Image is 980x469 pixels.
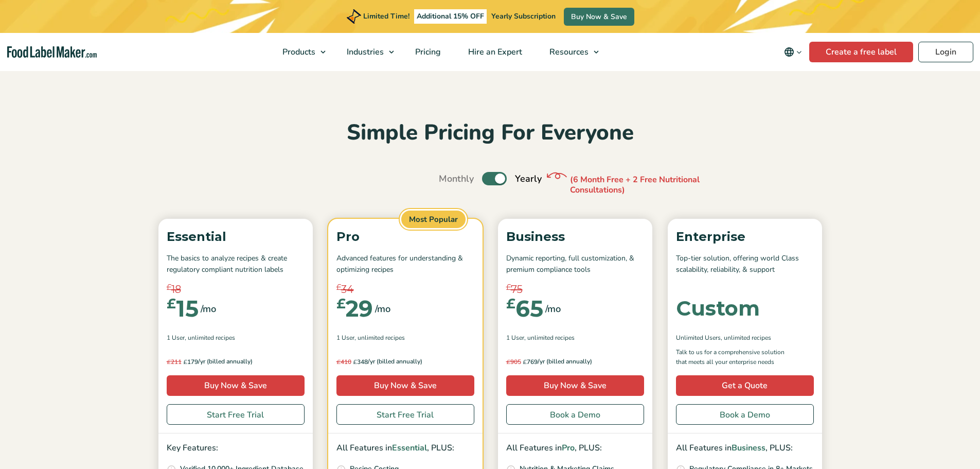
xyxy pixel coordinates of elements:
span: Most Popular [400,209,467,230]
span: 1 User [506,333,524,342]
span: £ [167,297,176,310]
p: Essential [167,227,305,247]
p: Dynamic reporting, full customization, & premium compliance tools [506,253,644,276]
span: £ [506,358,510,366]
p: Top-tier solution, offering world Class scalability, reliability, & support [676,253,814,276]
div: 65 [506,297,543,320]
a: Industries [333,33,399,71]
span: £ [336,358,341,366]
p: Pro [336,227,474,247]
p: Advanced features for understanding & optimizing recipes [336,253,474,276]
span: £ [167,282,171,293]
a: Start Free Trial [167,404,305,425]
a: Start Free Trial [336,404,474,425]
p: Talk to us for a comprehensive solution that meets all your enterprise needs [676,348,794,367]
a: Pricing [402,33,452,71]
p: All Features in , PLUS: [506,442,644,455]
del: 211 [167,358,182,366]
span: /mo [201,302,216,316]
span: Limited Time! [363,11,409,21]
p: Business [506,227,644,247]
span: 34 [341,282,354,297]
span: 1 User [336,333,354,342]
a: Book a Demo [506,404,644,425]
span: £ [336,297,346,310]
span: /yr (billed annually) [368,357,422,367]
label: Toggle [482,172,507,185]
span: /yr (billed annually) [538,357,592,367]
del: 905 [506,358,521,366]
a: Login [918,42,973,62]
span: £ [336,282,341,293]
span: £ [523,358,527,366]
div: 29 [336,297,373,320]
span: £ [353,358,357,366]
span: Business [732,442,765,454]
p: (6 Month Free + 2 Free Nutritional Consultations) [570,175,724,196]
span: Yearly [515,172,542,186]
span: 1 User [167,333,185,342]
a: Get a Quote [676,375,814,396]
span: £ [183,358,187,366]
span: £ [167,358,171,366]
span: Products [279,46,316,58]
p: Key Features: [167,442,305,455]
span: 18 [171,282,181,297]
p: Enterprise [676,227,814,247]
a: Buy Now & Save [336,375,474,396]
span: , Unlimited Recipes [354,333,405,342]
span: Yearly Subscription [491,11,556,21]
div: Custom [676,298,760,319]
button: Change language [777,42,809,62]
a: Food Label Maker homepage [7,46,97,58]
span: Unlimited Users [676,333,721,342]
span: , Unlimited Recipes [721,333,771,342]
span: /yr (billed annually) [198,357,253,367]
p: The basics to analyze recipes & create regulatory compliant nutrition labels [167,253,305,276]
h2: Simple Pricing For Everyone [153,119,827,147]
a: Resources [536,33,604,71]
span: 179 [167,357,198,367]
span: 75 [511,282,523,297]
div: 15 [167,297,199,320]
span: /mo [375,302,390,316]
span: 769 [506,357,538,367]
span: , Unlimited Recipes [524,333,575,342]
span: Essential [392,442,427,454]
a: Products [269,33,331,71]
span: Resources [546,46,590,58]
span: Pricing [412,46,442,58]
a: Buy Now & Save [564,8,634,26]
a: Book a Demo [676,404,814,425]
a: Buy Now & Save [506,375,644,396]
a: Hire an Expert [455,33,533,71]
a: Create a free label [809,42,913,62]
span: , Unlimited Recipes [185,333,235,342]
span: £ [506,282,511,293]
span: £ [506,297,515,310]
span: Additional 15% OFF [414,9,487,24]
span: /mo [545,302,561,316]
span: Hire an Expert [465,46,523,58]
span: Pro [562,442,575,454]
span: 348 [336,357,368,367]
p: All Features in , PLUS: [336,442,474,455]
p: All Features in , PLUS: [676,442,814,455]
a: Buy Now & Save [167,375,305,396]
span: Monthly [439,172,474,186]
del: 410 [336,358,351,366]
span: Industries [344,46,385,58]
